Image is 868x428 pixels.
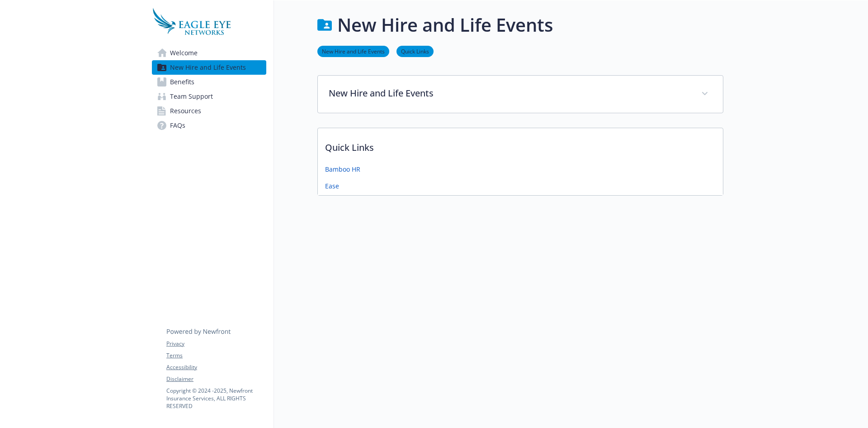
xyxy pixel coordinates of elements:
a: Accessibility [166,363,266,371]
a: Resources [152,104,266,118]
p: Quick Links [318,128,723,162]
p: Copyright © 2024 - 2025 , Newfront Insurance Services, ALL RIGHTS RESERVED [166,387,266,410]
a: Terms [166,351,266,360]
a: Ease [325,181,339,191]
span: FAQs [170,118,185,133]
span: Team Support [170,89,213,104]
span: Benefits [170,75,194,89]
div: New Hire and Life Events [318,76,723,113]
a: Team Support [152,89,266,104]
span: New Hire and Life Events [170,60,246,75]
a: FAQs [152,118,266,133]
a: New Hire and Life Events [152,60,266,75]
h1: New Hire and Life Events [337,11,553,38]
p: New Hire and Life Events [329,87,690,100]
span: Resources [170,104,201,118]
a: Welcome [152,46,266,60]
a: Privacy [166,340,266,348]
a: Bamboo HR [325,164,360,174]
a: New Hire and Life Events [317,47,389,55]
a: Benefits [152,75,266,89]
a: Quick Links [396,47,434,55]
span: Welcome [170,46,198,60]
a: Disclaimer [166,375,266,383]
